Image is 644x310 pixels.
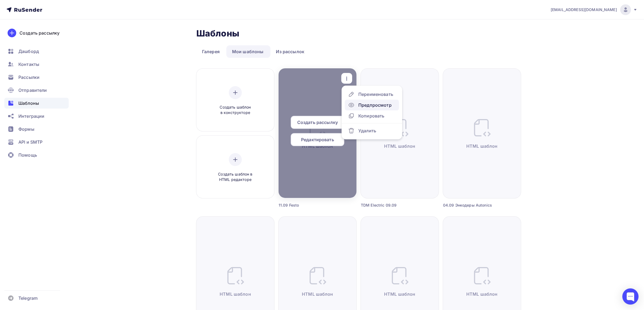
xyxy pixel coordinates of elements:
[18,152,37,158] span: Помощь
[4,72,69,83] a: Рассылки
[196,45,225,58] a: Галерея
[4,59,69,70] a: Контакты
[18,126,34,132] span: Формы
[18,87,47,93] span: Отправители
[270,45,310,58] a: Из рассылок
[210,105,261,116] span: Создать шаблон в конструкторе
[196,28,239,39] h2: Шаблоны
[18,61,39,68] span: Контакты
[361,203,419,208] div: TDM Electric 09.09
[210,171,261,183] span: Создать шаблон в HTML редакторе
[358,127,376,134] div: Удалить
[551,4,638,15] a: [EMAIL_ADDRESS][DOMAIN_NAME]
[358,91,393,97] div: Переименовать
[18,113,44,119] span: Интеграции
[18,295,38,301] span: Telegram
[4,124,69,134] a: Формы
[4,46,69,57] a: Дашборд
[4,98,69,109] a: Шаблоны
[18,74,39,80] span: Рассылки
[279,203,337,208] div: 11.09 Festo
[551,7,617,12] span: [EMAIL_ADDRESS][DOMAIN_NAME]
[226,45,269,58] a: Мои шаблоны
[19,30,60,36] div: Создать рассылку
[18,48,39,55] span: Дашборд
[297,119,338,126] span: Создать рассылку
[18,139,42,145] span: API и SMTP
[358,113,384,119] div: Копировать
[18,100,39,106] span: Шаблоны
[358,102,392,108] div: Предпросмотр
[301,136,334,143] span: Редактировать
[443,203,501,208] div: 04.09 Энкодеры Autonics
[4,85,69,96] a: Отправители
